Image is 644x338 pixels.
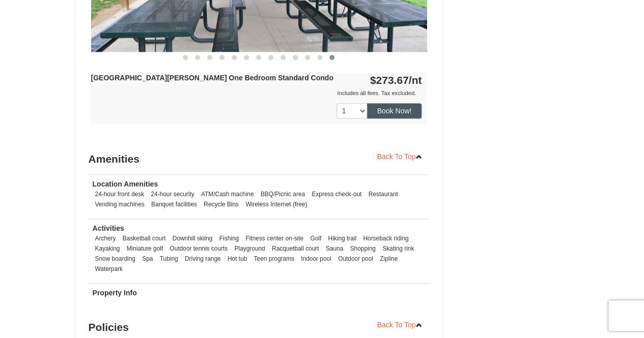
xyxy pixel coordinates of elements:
li: Hiking trail [325,233,359,243]
li: Recycle Bins [201,199,241,209]
li: Miniature golf [124,243,165,254]
li: Fishing [217,233,241,243]
li: Banquet facilities [149,199,200,209]
li: Driving range [182,254,223,264]
strong: $273.67 [370,74,422,86]
li: Shopping [347,243,378,254]
h3: Amenities [89,149,430,169]
li: Indoor pool [298,254,334,264]
li: Fitness center on-site [243,233,306,243]
li: Kayaking [93,243,123,254]
a: Back To Top [371,149,430,164]
li: Teen programs [251,254,297,264]
li: Racquetball court [269,243,322,254]
li: Sauna [323,243,346,254]
li: Wireless Internet (free) [243,199,310,209]
li: Playground [232,243,267,254]
li: Tubing [157,254,181,264]
li: 24-hour security [148,189,197,199]
span: /nt [409,74,422,86]
li: Downhill skiing [170,233,215,243]
li: ATM/Cash machine [199,189,257,199]
li: Hot tub [225,254,249,264]
li: Snow boarding [93,254,138,264]
strong: Activities [93,224,124,232]
li: Golf [307,233,324,243]
h3: Policies [89,317,430,337]
li: Basketball court [120,233,169,243]
button: Book Now! [367,103,422,118]
li: Spa [139,254,155,264]
strong: [GEOGRAPHIC_DATA][PERSON_NAME] One Bedroom Standard Condo [91,74,333,82]
a: Back To Top [371,317,430,332]
li: BBQ/Picnic area [258,189,307,199]
li: Outdoor tennis courts [167,243,230,254]
strong: Location Amenities [93,180,158,188]
li: Vending machines [93,199,147,209]
div: Includes all fees. Tax excluded. [91,88,422,98]
li: Express check-out [309,189,364,199]
li: Restaurant [366,189,400,199]
li: Waterpark [93,264,125,274]
li: Archery [93,233,119,243]
li: Outdoor pool [335,254,376,264]
li: Horseback riding [360,233,411,243]
li: 24-hour front desk [93,189,147,199]
li: Skating rink [380,243,416,254]
li: Zipline [377,254,400,264]
strong: Property Info [93,289,137,297]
